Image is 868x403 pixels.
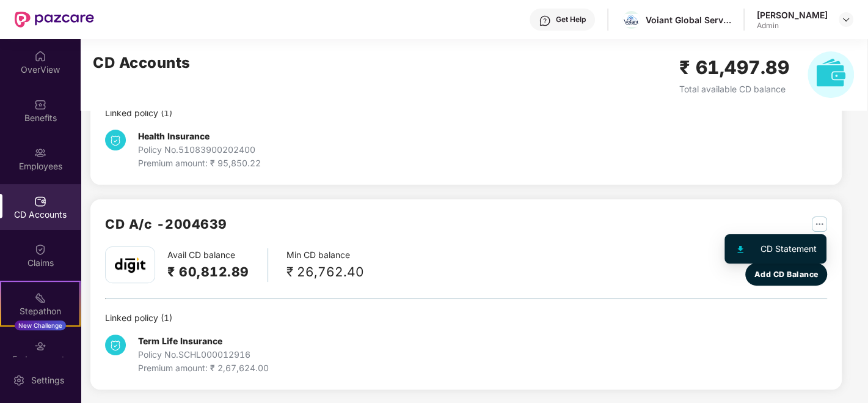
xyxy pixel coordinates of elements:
[34,243,46,256] img: svg+xml;base64,PHN2ZyBpZD0iQ2xhaW0iIHhtbG5zPSJodHRwOi8vd3d3LnczLm9yZy8yMDAwL3N2ZyIgd2lkdGg9IjIwIi...
[646,14,731,26] div: Voiant Global Services India Private Limited
[760,242,817,256] div: CD Statement
[34,98,46,111] img: svg+xml;base64,PHN2ZyBpZD0iQmVuZWZpdHMiIHhtbG5zPSJodHRwOi8vd3d3LnczLm9yZy8yMDAwL3N2ZyIgd2lkdGg9Ij...
[167,262,249,282] h2: ₹ 60,812.89
[167,248,268,282] div: Avail CD balance
[737,246,743,253] img: svg+xml;base64,PHN2ZyB4bWxucz0iaHR0cDovL3d3dy53My5vcmcvMjAwMC9zdmciIHhtbG5zOnhsaW5rPSJodHRwOi8vd3...
[679,53,790,82] h2: ₹ 61,497.89
[138,143,261,157] div: Policy No. 51083900202400
[138,336,222,346] b: Term Life Insurance
[1,305,79,317] div: Stepathon
[138,157,261,170] div: Premium amount: ₹ 95,850.22
[754,268,819,281] span: Add CD Balance
[13,374,25,386] img: svg+xml;base64,PHN2ZyBpZD0iU2V0dGluZy0yMHgyMCIgeG1sbnM9Imh0dHA6Ly93d3cudzMub3JnLzIwMDAvc3ZnIiB3aW...
[556,15,586,24] div: Get Help
[15,12,94,28] img: New Pazcare Logo
[34,147,46,159] img: svg+xml;base64,PHN2ZyBpZD0iRW1wbG95ZWVzIiB4bWxucz0iaHR0cDovL3d3dy53My5vcmcvMjAwMC9zdmciIHdpZHRoPS...
[745,263,827,286] button: Add CD Balance
[138,361,269,375] div: Premium amount: ₹ 2,67,624.00
[34,340,46,352] img: svg+xml;base64,PHN2ZyBpZD0iRW5kb3JzZW1lbnRzIiB4bWxucz0iaHR0cDovL3d3dy53My5vcmcvMjAwMC9zdmciIHdpZH...
[812,216,827,232] img: svg+xml;base64,PHN2ZyB4bWxucz0iaHR0cDovL3d3dy53My5vcmcvMjAwMC9zdmciIHdpZHRoPSIyNSIgaGVpZ2h0PSIyNS...
[15,320,66,330] div: New Challenge
[34,50,46,62] img: svg+xml;base64,PHN2ZyBpZD0iSG9tZSIgeG1sbnM9Imh0dHA6Ly93d3cudzMub3JnLzIwMDAvc3ZnIiB3aWR0aD0iMjAiIG...
[757,9,828,21] div: [PERSON_NAME]
[757,21,828,31] div: Admin
[105,214,227,234] h2: CD A/c - 2004639
[105,106,827,120] div: Linked policy ( 1 )
[115,257,145,273] img: godigit.png
[286,262,364,282] div: ₹ 26,762.40
[622,14,640,27] img: IMG_8296.jpg
[105,311,827,325] div: Linked policy ( 1 )
[808,51,854,98] img: svg+xml;base64,PHN2ZyB4bWxucz0iaHR0cDovL3d3dy53My5vcmcvMjAwMC9zdmciIHhtbG5zOnhsaW5rPSJodHRwOi8vd3...
[105,130,126,150] img: svg+xml;base64,PHN2ZyB4bWxucz0iaHR0cDovL3d3dy53My5vcmcvMjAwMC9zdmciIHdpZHRoPSIzNCIgaGVpZ2h0PSIzNC...
[93,51,191,75] h2: CD Accounts
[679,84,786,94] span: Total available CD balance
[841,15,851,24] img: svg+xml;base64,PHN2ZyBpZD0iRHJvcGRvd24tMzJ4MzIiIHhtbG5zPSJodHRwOi8vd3d3LnczLm9yZy8yMDAwL3N2ZyIgd2...
[539,15,551,27] img: svg+xml;base64,PHN2ZyBpZD0iSGVscC0zMngzMiIgeG1sbnM9Imh0dHA6Ly93d3cudzMub3JnLzIwMDAvc3ZnIiB3aWR0aD...
[105,335,126,355] img: svg+xml;base64,PHN2ZyB4bWxucz0iaHR0cDovL3d3dy53My5vcmcvMjAwMC9zdmciIHdpZHRoPSIzNCIgaGVpZ2h0PSIzNC...
[138,348,269,361] div: Policy No. SCHL000012916
[286,248,364,282] div: Min CD balance
[138,131,210,141] b: Health Insurance
[27,374,68,386] div: Settings
[34,195,46,207] img: svg+xml;base64,PHN2ZyBpZD0iQ0RfQWNjb3VudHMiIGRhdGEtbmFtZT0iQ0QgQWNjb3VudHMiIHhtbG5zPSJodHRwOi8vd3...
[34,292,46,304] img: svg+xml;base64,PHN2ZyB4bWxucz0iaHR0cDovL3d3dy53My5vcmcvMjAwMC9zdmciIHdpZHRoPSIyMSIgaGVpZ2h0PSIyMC...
